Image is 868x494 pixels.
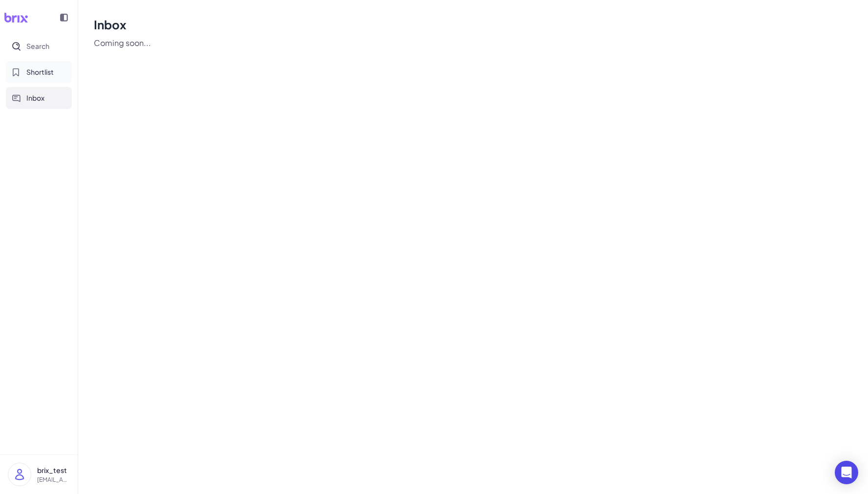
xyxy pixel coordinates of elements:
p: brix_test [37,465,70,475]
h1: Inbox [94,16,852,33]
button: Search [6,35,72,57]
button: Shortlist [6,61,72,83]
span: Inbox [26,93,44,103]
span: Shortlist [26,67,54,77]
p: Coming soon... [94,37,852,49]
button: Inbox [6,87,72,109]
img: user_logo.png [8,463,31,486]
div: Open Intercom Messenger [835,461,858,484]
p: [EMAIL_ADDRESS][DOMAIN_NAME] [37,475,70,484]
span: Search [26,41,49,51]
